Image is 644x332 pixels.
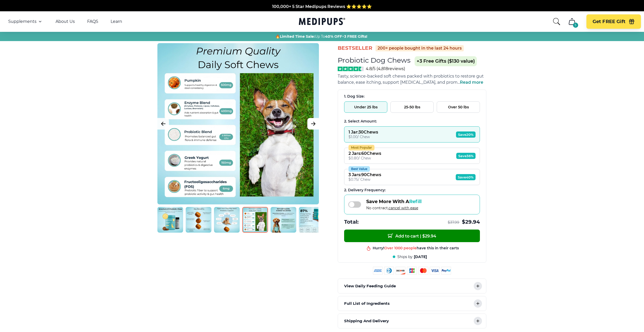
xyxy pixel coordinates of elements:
span: Ships by [397,254,413,259]
span: cancel with ease [389,206,418,210]
span: Read more [460,80,483,85]
button: Over 50 lbs [437,101,480,113]
span: Supplements [8,19,37,24]
div: 1. Dog Size: [344,94,480,99]
span: No contract, [366,206,422,210]
img: Stars - 4.8 [338,67,364,71]
span: 2 . Delivery Frequency: [344,188,386,192]
div: Most Popular [348,145,374,150]
a: FAQS [87,19,98,24]
a: Medipups [299,17,345,27]
div: 2. Select Amount: [344,119,480,124]
div: Best Value [348,166,370,172]
span: $ 29.94 [462,219,480,225]
div: Hurry! have this in their carts [373,246,459,251]
span: Over 1000 people [384,246,417,250]
div: 1 Jar : 30 Chews [348,130,378,135]
span: Refill [409,199,422,204]
span: BestSeller [338,45,372,52]
button: 1 Jar:30Chews$1.00/ ChewSave20% [344,126,480,143]
span: 4.8/5 ( 4,818 reviews) [366,66,405,71]
button: 25-50 lbs [390,101,434,113]
img: payment methods [373,267,451,274]
img: Probiotic Dog Chews | Natural Dog Supplements [242,207,268,233]
div: 200+ people bought in the last 24 hours [375,45,464,51]
span: +3 Free Gifts ($130 value) [415,56,477,66]
a: Learn [111,19,122,24]
button: Most Popular2 Jars:60Chews$0.80/ ChewSave36% [344,148,480,164]
img: Probiotic Dog Chews | Natural Dog Supplements [186,207,211,233]
span: Save 20% [456,131,476,138]
button: Get FREE Gift [586,14,641,29]
p: Shipping And Delivery [344,318,389,324]
span: Get FREE Gift [593,19,625,25]
button: Next Image [307,118,319,130]
img: Probiotic Dog Chews | Natural Dog Supplements [214,207,240,233]
span: ... [458,80,483,85]
img: Probiotic Dog Chews | Natural Dog Supplements [271,207,296,233]
p: View Daily Feeding Guide [344,283,396,289]
div: $ 0.80 / Chew [348,156,381,160]
div: $ 1.00 / Chew [348,135,378,139]
span: [DATE] [414,254,427,259]
span: Made In The [GEOGRAPHIC_DATA] from domestic & globally sourced ingredients [237,10,408,15]
span: balance, ease itching, support [MEDICAL_DATA], and prom [338,80,458,85]
h1: Probiotic Dog Chews [338,56,410,64]
button: Supplements [8,18,43,25]
div: 2 Jars : 60 Chews [348,151,381,156]
a: About Us [56,19,75,24]
p: Full List of Ingredients [344,300,390,307]
button: Under 25 lbs [344,101,387,113]
span: Save 36% [456,153,476,159]
img: Probiotic Dog Chews | Natural Dog Supplements [157,207,183,233]
div: 5 [573,23,578,28]
button: search [552,17,561,26]
span: Tasty, science-backed soft chews packed with probiotics to restore gut [338,74,484,79]
span: 🔥 Up To + [275,34,367,39]
img: Probiotic Dog Chews | Natural Dog Supplements [299,207,325,233]
span: Total: [344,219,359,225]
div: 3 Jars : 90 Chews [348,172,381,177]
span: Add to cart | $ 29.94 [388,233,436,239]
span: Save More With A [366,199,422,204]
button: cart [566,15,578,28]
button: Previous Image [157,118,169,130]
span: 100,000+ 5 Star Medipups Reviews ⭐️⭐️⭐️⭐️⭐️ [272,4,372,9]
span: $ 37.99 [448,220,459,225]
button: Add to cart | $29.94 [344,230,480,242]
div: $ 0.75 / Chew [348,177,381,182]
button: Best Value3 Jars:90Chews$0.75/ ChewSave40% [344,169,480,185]
span: Save 40% [456,174,476,180]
